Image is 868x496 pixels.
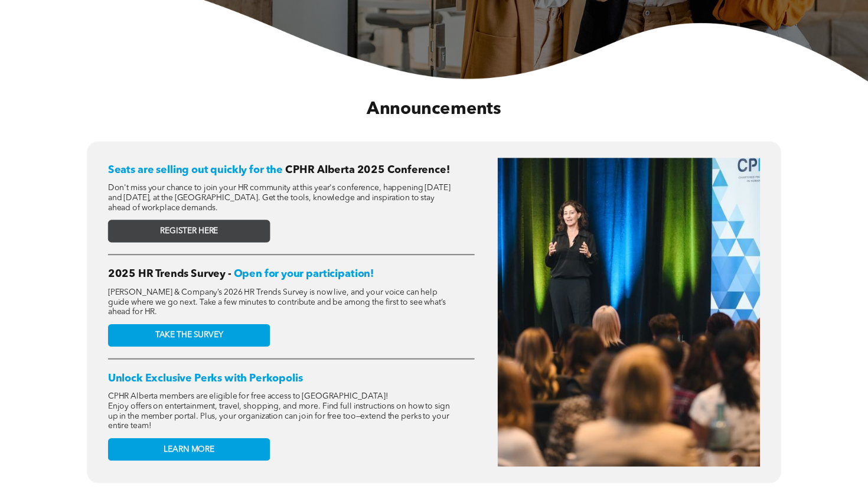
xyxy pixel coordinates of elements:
span: CPHR Alberta 2025 Conference! [285,165,450,176]
span: Don't miss your chance to join your HR community at this year's conference, happening [DATE] and ... [108,184,451,212]
a: TAKE THE SURVEY [108,324,270,347]
span: CPHR Alberta members are eligible for free access to [GEOGRAPHIC_DATA]! [108,393,389,401]
span: [PERSON_NAME] & Company’s 2026 HR Trends Survey is now live, and your voice can help guide where ... [108,288,446,316]
span: Open for your participation! [234,269,374,280]
span: 2025 HR Trends Survey - [108,269,231,280]
span: Unlock Exclusive Perks with Perkopolis [108,374,303,384]
span: Seats are selling out quickly for the [108,165,283,176]
a: LEARN MORE [108,438,270,461]
span: REGISTER HERE [160,226,218,236]
span: LEARN MORE [164,445,214,455]
span: TAKE THE SURVEY [155,331,223,341]
span: Announcements [367,101,501,118]
a: REGISTER HERE [108,220,270,243]
span: Enjoy offers on entertainment, travel, shopping, and more. Find full instructions on how to sign ... [108,403,450,430]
